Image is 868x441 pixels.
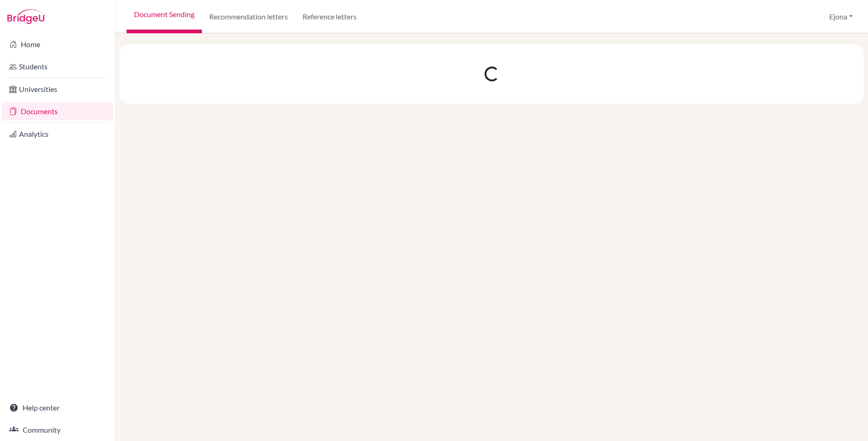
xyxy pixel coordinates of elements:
[2,80,113,98] a: Universities
[7,9,44,24] img: Bridge-U
[2,125,113,143] a: Analytics
[2,57,113,76] a: Students
[2,102,113,121] a: Documents
[2,398,113,417] a: Help center
[2,35,113,54] a: Home
[2,421,113,439] a: Community
[825,8,857,25] button: Ejona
